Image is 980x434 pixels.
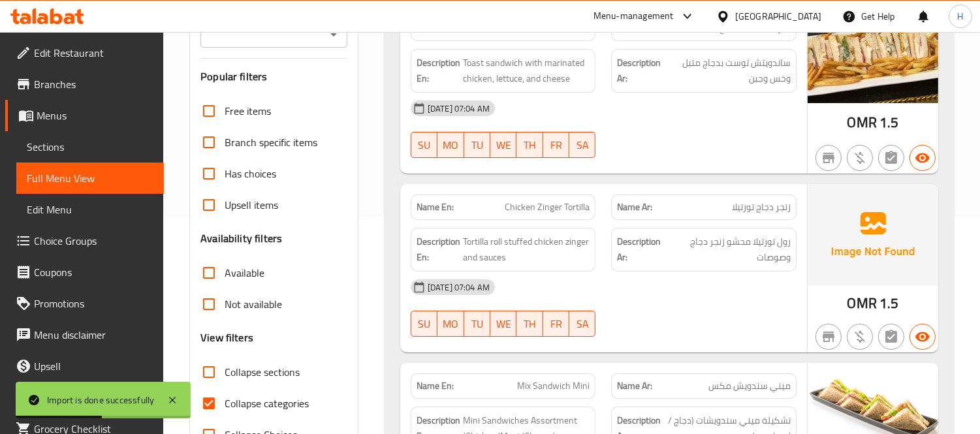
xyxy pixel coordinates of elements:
span: Classic Chicken Club [512,22,590,35]
span: SA [575,315,590,333]
span: كلوب كلاسيك دجاج [719,22,791,35]
button: FR [543,132,569,158]
span: SU [417,136,432,155]
span: [DATE] 07:04 AM [422,281,495,294]
a: Sections [16,131,164,163]
span: Collapse sections [225,364,300,380]
strong: Name Ar: [617,379,652,393]
strong: Name En: [417,200,454,214]
h3: Availability filters [200,231,282,246]
strong: Description Ar: [617,55,663,87]
a: Edit Menu [16,194,164,225]
button: MO [437,311,464,337]
a: Choice Groups [5,225,164,256]
span: WE [496,315,511,333]
span: Menu disclaimer [34,327,153,343]
button: Not has choices [878,145,904,171]
span: Not available [225,296,282,312]
img: %D9%83%D9%84%D9%88%D8%A8_%D9%83%D9%84%D8%A7%D8%B3%D9%8A%D9%83_%D8%AF%D8%AC%D8%A7%D8%AC63894805860... [808,5,938,103]
a: Coverage Report [5,382,164,413]
span: Sections [27,139,153,155]
div: [GEOGRAPHIC_DATA] [735,9,821,23]
h3: Popular filters [200,69,347,84]
button: Not branch specific item [815,145,842,171]
strong: Name Ar: [617,22,652,35]
a: Branches [5,69,164,100]
span: H [957,9,963,23]
span: رول تورتيلا محشو زنجر دجاج وصوصات [670,234,791,266]
span: Edit Restaurant [34,45,153,61]
span: TH [522,136,537,155]
button: MO [437,132,464,158]
span: Full Menu View [27,170,153,186]
span: Collapse categories [225,395,309,411]
button: TH [516,132,543,158]
span: Toast sandwich with marinated chicken, lettuce, and cheese [463,55,590,87]
span: Chicken Zinger Tortilla [505,200,590,214]
span: [DATE] 07:04 AM [422,102,495,115]
span: زنجر دجاج تورتيلا [732,200,791,214]
span: Tortilla roll stuffed chicken zinger and sauces [463,234,590,266]
button: Purchased item [847,324,873,350]
strong: Description En: [417,234,460,266]
button: Not branch specific item [815,324,842,350]
button: SA [569,311,595,337]
span: SA [575,136,590,155]
span: Available [225,265,264,281]
strong: Description En: [417,55,460,87]
span: OMR [847,110,877,135]
span: Branches [34,76,153,92]
span: Coupons [34,264,153,280]
button: TU [464,311,490,337]
button: FR [543,311,569,337]
span: Promotions [34,296,153,311]
span: 1.5 [879,290,898,316]
span: Upsell items [225,197,278,213]
a: Full Menu View [16,163,164,194]
strong: Description Ar: [617,234,667,266]
button: Available [909,145,936,171]
span: ساندويتش توست بدجاج متبل وخس وجبن [666,55,791,87]
strong: Name En: [417,379,454,393]
span: TU [469,315,485,333]
button: Purchased item [847,145,873,171]
button: Available [909,324,936,350]
button: Open [324,25,343,44]
button: Not has choices [878,324,904,350]
span: TH [522,315,537,333]
span: Has choices [225,166,276,181]
button: TU [464,132,490,158]
span: Edit Menu [27,202,153,217]
h3: View filters [200,330,253,345]
a: Upsell [5,350,164,382]
span: SU [417,315,432,333]
span: MO [443,136,458,155]
img: Ae5nvW7+0k+MAAAAAElFTkSuQmCC [808,184,938,286]
span: Mix Sandwich Mini [517,379,590,393]
button: WE [490,311,516,337]
div: Import is done successfully [47,393,154,407]
div: Menu-management [593,8,674,24]
button: TH [516,311,543,337]
a: Coupons [5,256,164,288]
a: Promotions [5,288,164,319]
span: FR [548,315,564,333]
a: Edit Restaurant [5,37,164,69]
span: Choice Groups [34,233,153,249]
strong: Name Ar: [617,200,652,214]
span: Branch specific items [225,134,317,150]
button: SA [569,132,595,158]
span: FR [548,136,564,155]
span: OMR [847,290,877,316]
span: MO [443,315,458,333]
a: Menus [5,100,164,131]
span: Free items [225,103,271,119]
span: 1.5 [879,110,898,135]
button: SU [411,311,437,337]
button: WE [490,132,516,158]
span: ميني سندويش مكس [708,379,791,393]
strong: Name En: [417,22,454,35]
span: Upsell [34,358,153,374]
a: Menu disclaimer [5,319,164,350]
span: WE [496,136,511,155]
